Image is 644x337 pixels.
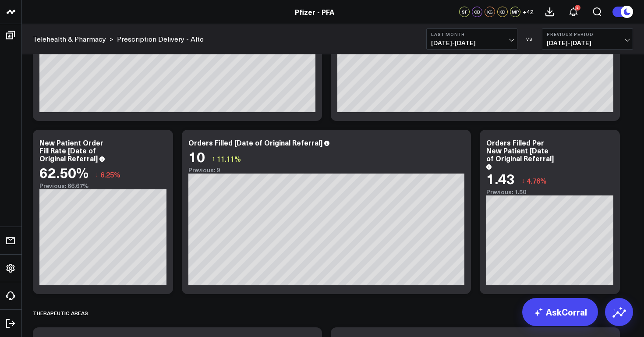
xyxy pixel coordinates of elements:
[39,138,103,163] div: New Patient Order Fill Rate [Date of Original Referral]
[39,182,166,189] div: Previous: 66.67%
[485,7,495,17] div: KG
[188,167,464,174] div: Previous: 9
[542,28,633,50] button: Previous Period[DATE]-[DATE]
[547,32,628,37] b: Previous Period
[33,34,113,44] div: >
[523,9,534,15] span: + 42
[100,170,120,179] span: 6.25%
[521,175,525,186] span: ↓
[459,7,470,17] div: SF
[95,169,99,180] span: ↓
[217,154,241,163] span: 11.11%
[497,7,508,17] div: KD
[188,138,322,147] div: Orders Filled [Date of Original Referral]
[39,164,88,180] div: 62.50%
[472,7,482,17] div: CB
[486,188,613,195] div: Previous: 1.50
[431,39,513,46] span: [DATE] - [DATE]
[486,138,554,163] div: Orders Filled Per New Patient [Date of Original Referral]
[33,34,106,44] a: Telehealth & Pharmacy
[33,303,88,323] div: Therapeutic Areas
[510,7,520,17] div: MP
[575,5,580,11] div: 5
[426,28,517,50] button: Last Month[DATE]-[DATE]
[188,149,205,164] div: 10
[295,7,334,17] a: Pfizer - PFA
[431,32,513,37] b: Last Month
[522,36,538,42] div: VS
[523,7,534,17] button: +42
[117,34,204,44] a: Prescription Delivery - Alto
[527,176,547,185] span: 4.76%
[547,39,628,46] span: [DATE] - [DATE]
[486,170,515,186] div: 1.43
[522,298,598,326] a: AskCorral
[212,153,215,164] span: ↑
